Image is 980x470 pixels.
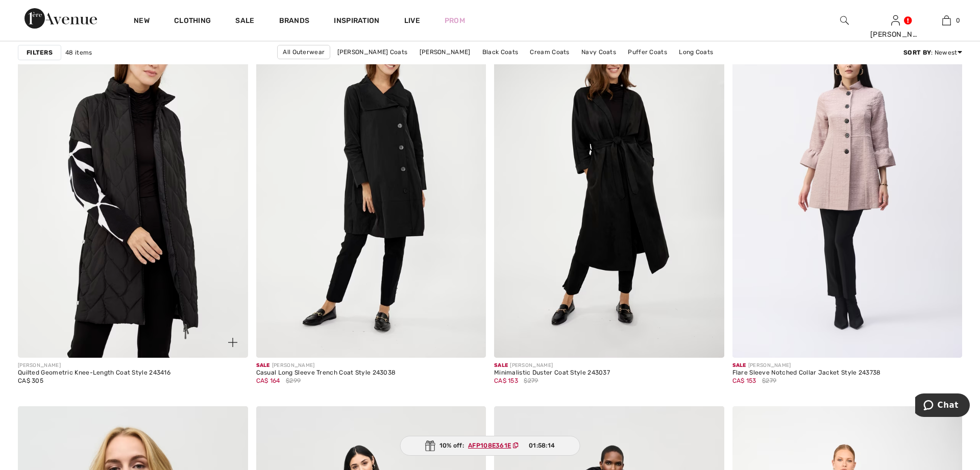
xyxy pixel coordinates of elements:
[529,441,555,450] span: 01:58:14
[24,8,97,29] img: 1ère Avenue
[27,48,53,57] strong: Filters
[674,45,718,59] a: Long Coats
[334,16,379,27] span: Inspiration
[286,376,301,385] span: $299
[404,15,420,26] a: Live
[228,338,237,347] img: plus_v2.svg
[732,13,963,358] img: Flare Sleeve Notched Collar Jacket Style 243738. Sand
[891,15,900,25] a: Sign In
[524,376,538,385] span: $279
[576,45,621,59] a: Navy Coats
[256,362,396,369] div: [PERSON_NAME]
[18,369,170,377] div: Quilted Geometric Knee-Length Coat Style 243416
[732,377,756,384] span: CA$ 153
[277,45,330,59] a: All Outerwear
[840,14,849,27] img: search the website
[174,16,211,27] a: Clothing
[256,369,396,377] div: Casual Long Sleeve Trench Coat Style 243038
[891,14,900,27] img: My Info
[494,377,518,384] span: CA$ 153
[425,440,435,451] img: Gift.svg
[732,362,881,369] div: [PERSON_NAME]
[956,16,960,25] span: 0
[256,362,270,368] span: Sale
[65,48,92,57] span: 48 items
[414,45,476,59] a: [PERSON_NAME]
[235,16,254,27] a: Sale
[494,369,610,377] div: Minimalistic Duster Coat Style 243037
[400,436,580,456] div: 10% off:
[732,362,746,368] span: Sale
[903,48,962,57] div: : Newest
[18,13,248,358] a: Quilted Geometric Knee-Length Coat Style 243416. Black/Off White
[134,16,150,27] a: New
[279,16,310,27] a: Brands
[477,45,523,59] a: Black Coats
[18,362,170,369] div: [PERSON_NAME]
[762,376,776,385] span: $279
[445,15,465,26] a: Prom
[494,13,724,358] img: Minimalistic Duster Coat Style 243037. Black
[942,14,951,27] img: My Bag
[921,14,971,27] a: 0
[870,29,920,40] div: [PERSON_NAME]
[256,13,486,358] img: Casual Long Sleeve Trench Coat Style 243038. Black
[903,49,931,56] strong: Sort By
[623,45,672,59] a: Puffer Coats
[18,377,43,384] span: CA$ 305
[915,393,970,419] iframe: Opens a widget where you can chat to one of our agents
[468,442,511,449] ins: AFP108E361E
[494,362,508,368] span: Sale
[332,45,413,59] a: [PERSON_NAME] Coats
[256,377,280,384] span: CA$ 164
[525,45,574,59] a: Cream Coats
[494,362,610,369] div: [PERSON_NAME]
[732,369,881,377] div: Flare Sleeve Notched Collar Jacket Style 243738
